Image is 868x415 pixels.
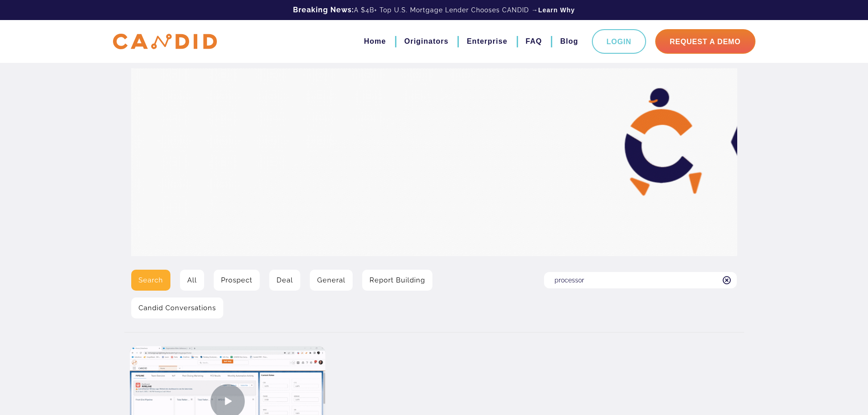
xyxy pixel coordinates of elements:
a: FAQ [526,34,542,49]
a: Report Building [362,270,432,291]
a: Prospect [214,270,260,291]
img: Video Library Hero [131,68,737,256]
b: Breaking News: [293,5,354,14]
img: CANDID APP [113,34,217,50]
a: General [310,270,353,291]
a: Learn Why [538,5,575,15]
a: Blog [560,34,578,49]
a: Request A Demo [655,29,755,54]
a: Home [364,34,386,49]
a: Deal [269,270,300,291]
a: Candid Conversations [131,297,223,318]
a: Originators [404,34,448,49]
a: All [180,270,204,291]
a: Login [592,29,646,54]
a: Enterprise [467,34,507,49]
